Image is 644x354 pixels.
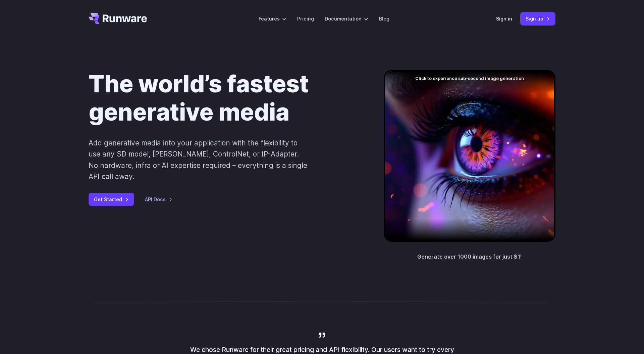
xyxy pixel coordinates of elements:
a: Sign in [496,15,512,23]
p: Add generative media into your application with the flexibility to use any SD model, [PERSON_NAME... [89,137,308,182]
h1: The world’s fastest generative media [89,70,362,127]
p: Generate over 1000 images for just $1! [417,253,522,261]
label: Documentation [325,15,368,23]
a: Get Started [89,193,134,206]
label: Features [259,15,286,23]
a: Blog [379,15,389,23]
a: Go to / [89,13,147,24]
a: API Docs [145,195,172,203]
a: Pricing [297,15,314,23]
a: Sign up [520,12,555,25]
